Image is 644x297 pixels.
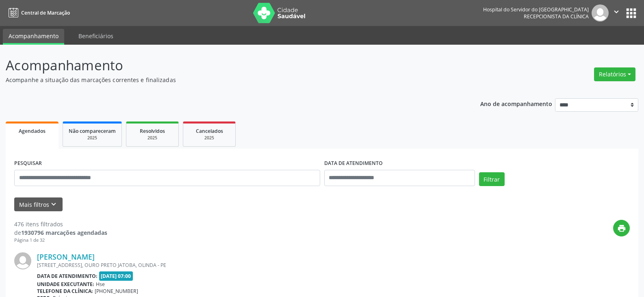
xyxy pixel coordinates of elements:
[14,197,63,212] button: Mais filtroskeyboard_arrow_down
[37,281,94,288] b: Unidade executante:
[624,6,638,20] button: apps
[6,76,449,84] p: Acompanhe a situação das marcações correntes e finalizadas
[6,6,70,20] a: Central de Marcação
[21,9,70,16] span: Central de Marcação
[592,4,609,22] img: img
[73,29,119,43] a: Beneficiários
[21,229,107,236] strong: 1930796 marcações agendadas
[609,4,624,22] button: 
[19,128,46,134] span: Agendados
[196,128,223,134] span: Cancelados
[617,224,626,233] i: print
[132,135,173,141] div: 2025
[524,13,589,20] span: Recepcionista da clínica
[14,220,107,228] div: 476 itens filtrados
[14,237,107,244] div: Página 1 de 32
[140,128,165,134] span: Resolvidos
[69,128,116,134] span: Não compareceram
[49,200,58,209] i: keyboard_arrow_down
[594,67,635,81] button: Relatórios
[613,220,630,236] button: print
[6,55,449,76] p: Acompanhamento
[95,288,138,295] span: [PHONE_NUMBER]
[37,273,98,280] b: Data de atendimento:
[483,6,589,13] div: Hospital do Servidor do [GEOGRAPHIC_DATA]
[14,157,42,170] label: PESQUISAR
[99,271,133,281] span: [DATE] 07:00
[37,252,95,261] a: [PERSON_NAME]
[3,29,64,45] a: Acompanhamento
[96,281,105,288] span: Hse
[612,7,621,16] i: 
[189,135,230,141] div: 2025
[324,157,383,170] label: DATA DE ATENDIMENTO
[479,172,505,186] button: Filtrar
[14,228,107,237] div: de
[69,135,116,141] div: 2025
[14,252,31,269] img: img
[37,288,93,295] b: Telefone da clínica:
[480,98,552,108] p: Ano de acompanhamento
[37,262,508,269] div: [STREET_ADDRESS], OURO PRETO JATOBA, OLINDA - PE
